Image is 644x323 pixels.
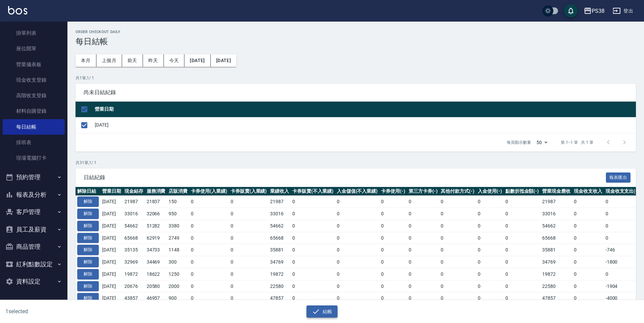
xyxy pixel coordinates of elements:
button: 本月 [76,54,96,67]
td: 0 [476,220,504,232]
button: 商品管理 [3,238,65,255]
h2: Order checkout daily [76,30,636,34]
button: save [564,4,578,18]
button: 解除 [77,257,99,267]
th: 店販消費 [167,187,189,196]
td: 32066 [145,208,167,220]
td: 0 [572,268,604,280]
button: 今天 [164,54,185,67]
td: [DATE] [100,208,123,220]
td: 33016 [540,208,572,220]
td: 0 [407,208,439,220]
button: 解除 [77,293,99,303]
button: 員工及薪資 [3,221,65,238]
td: 0 [604,232,641,244]
td: 65668 [123,232,145,244]
td: 0 [379,244,407,256]
td: 0 [476,256,504,268]
th: 營業日期 [93,102,636,117]
button: 預約管理 [3,168,65,186]
td: 1148 [167,244,189,256]
td: 65668 [540,232,572,244]
a: 現場電腦打卡 [3,150,65,166]
th: 服務消費 [145,187,167,196]
td: -746 [604,244,641,256]
td: 47857 [268,292,291,304]
td: -1800 [604,256,641,268]
td: 0 [229,292,269,304]
td: 0 [407,220,439,232]
td: 0 [229,244,269,256]
td: 0 [604,196,641,208]
td: 21987 [268,196,291,208]
td: 22580 [540,280,572,292]
th: 營業現金應收 [540,187,572,196]
td: [DATE] [100,232,123,244]
td: 34769 [540,256,572,268]
th: 營業日期 [100,187,123,196]
button: 登出 [610,5,636,17]
td: 0 [476,268,504,280]
td: 21987 [123,196,145,208]
td: 0 [476,208,504,220]
p: 共 1 筆, 1 / 1 [76,75,636,81]
td: 0 [439,292,476,304]
td: 0 [439,280,476,292]
td: 34769 [268,256,291,268]
button: 報表及分析 [3,186,65,204]
td: 0 [407,280,439,292]
td: 0 [335,292,380,304]
td: 0 [504,268,541,280]
td: 0 [439,196,476,208]
td: 22580 [268,280,291,292]
td: 0 [229,232,269,244]
td: 35881 [540,244,572,256]
td: 0 [189,268,229,280]
td: 0 [291,232,335,244]
a: 報表匯出 [606,174,631,180]
h3: 每日結帳 [76,37,636,46]
td: 35881 [268,244,291,256]
td: 0 [229,208,269,220]
td: 0 [572,196,604,208]
td: 0 [229,256,269,268]
td: 0 [379,232,407,244]
td: 0 [229,268,269,280]
button: 紅利點數設定 [3,255,65,273]
td: 0 [335,268,380,280]
td: 0 [379,268,407,280]
td: 21837 [145,196,167,208]
td: 0 [504,244,541,256]
a: 營業儀表板 [3,57,65,72]
td: 0 [572,232,604,244]
td: 0 [335,220,380,232]
button: 解除 [77,209,99,219]
td: 34733 [145,244,167,256]
td: 0 [476,244,504,256]
img: Logo [8,6,27,15]
button: 客戶管理 [3,203,65,221]
td: 0 [189,232,229,244]
th: 其他付款方式(-) [439,187,476,196]
a: 高階收支登錄 [3,88,65,103]
td: 2000 [167,280,189,292]
th: 第三方卡券(-) [407,187,439,196]
td: 0 [291,244,335,256]
button: PS38 [581,4,607,18]
td: 33016 [123,208,145,220]
td: 18622 [145,268,167,280]
td: 0 [476,232,504,244]
td: 19872 [268,268,291,280]
td: [DATE] [100,280,123,292]
td: 0 [291,292,335,304]
td: 0 [439,220,476,232]
td: 62919 [145,232,167,244]
p: 共 31 筆, 1 / 1 [76,160,636,166]
td: 0 [291,280,335,292]
td: [DATE] [100,196,123,208]
td: 0 [379,208,407,220]
button: [DATE] [211,54,236,67]
td: 65668 [268,232,291,244]
td: [DATE] [100,292,123,304]
td: 0 [229,280,269,292]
